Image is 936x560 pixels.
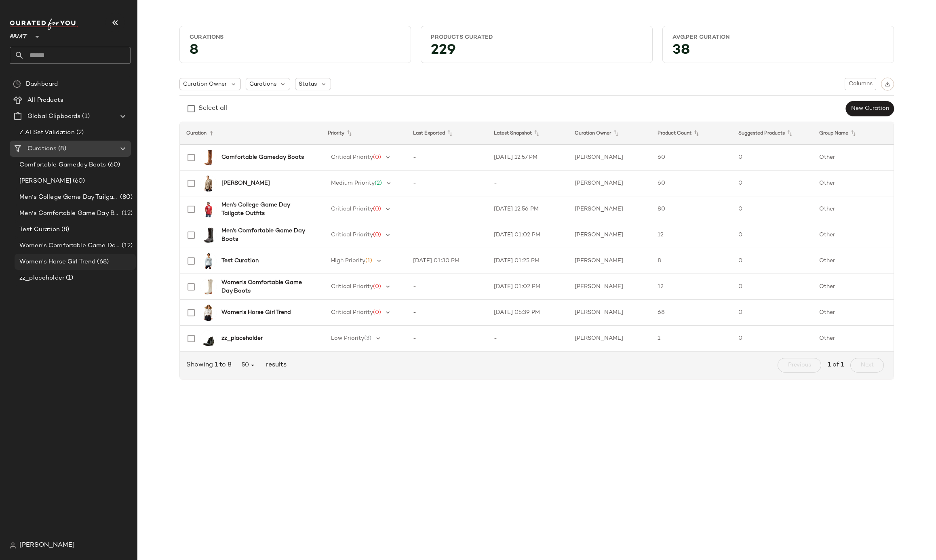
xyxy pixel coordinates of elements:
[200,253,217,269] img: 10062566_front.jpg
[732,300,813,326] td: 0
[885,81,890,87] img: svg%3e
[221,278,312,295] b: Women's Comfortable Game Day Boots
[13,80,21,88] img: svg%3e
[431,34,642,41] div: Products Curated
[27,144,57,154] span: Curations
[568,122,651,145] th: Curation Owner
[19,160,106,170] span: Comfortable Gameday Boots
[364,335,371,341] span: (3)
[95,257,109,267] span: (68)
[568,145,651,171] td: [PERSON_NAME]
[19,209,120,218] span: Men's Comfortable Game Day Boots
[424,44,649,59] div: 229
[407,300,487,326] td: -
[120,241,133,251] span: (12)
[672,34,884,41] div: Avg.per Curation
[666,44,890,59] div: 38
[487,145,568,171] td: [DATE] 12:57 PM
[845,78,876,90] button: Columns
[732,248,813,274] td: 0
[60,225,69,234] span: (8)
[568,326,651,352] td: [PERSON_NAME]
[19,241,120,251] span: Women's Comfortable Game Day Boots
[813,326,894,352] td: Other
[19,541,75,550] span: [PERSON_NAME]
[200,305,217,321] img: 10062834_front.jpg
[27,96,63,105] span: All Products
[407,122,487,145] th: Last Exported
[64,274,73,283] span: (1)
[732,171,813,196] td: 0
[407,326,487,352] td: -
[568,300,651,326] td: [PERSON_NAME]
[221,153,304,162] b: Comfortable Gameday Boots
[732,122,813,145] th: Suggested Products
[848,81,873,87] span: Columns
[407,222,487,248] td: -
[19,128,75,137] span: Z AI Set Validation
[487,196,568,222] td: [DATE] 12:56 PM
[651,145,732,171] td: 60
[221,201,312,218] b: Men's College Game Day Tailgate Outfits
[183,44,407,59] div: 8
[71,177,85,186] span: (60)
[75,128,84,137] span: (2)
[80,112,89,121] span: (1)
[813,222,894,248] td: Other
[249,80,276,88] span: Curations
[487,171,568,196] td: -
[732,196,813,222] td: 0
[186,360,235,370] span: Showing 1 to 8
[331,180,375,186] span: Medium Priority
[365,258,372,264] span: (1)
[487,300,568,326] td: [DATE] 05:39 PM
[299,80,317,88] span: Status
[568,274,651,300] td: [PERSON_NAME]
[200,149,217,166] img: 10044481_3-4_front.jpg
[568,171,651,196] td: [PERSON_NAME]
[407,171,487,196] td: -
[200,331,217,347] img: 10063987_3-4_front.jpg
[19,274,64,283] span: zz_placeholder
[846,101,894,116] button: New Curation
[198,104,227,114] div: Select all
[200,175,217,192] img: 10062455_front.jpg
[180,122,321,145] th: Curation
[487,222,568,248] td: [DATE] 01:02 PM
[732,326,813,352] td: 0
[106,160,120,170] span: (60)
[651,274,732,300] td: 12
[221,227,312,244] b: Men's Comfortable Game Day Boots
[813,122,894,145] th: Group Name
[487,326,568,352] td: -
[651,196,732,222] td: 80
[373,154,381,160] span: (0)
[813,274,894,300] td: Other
[200,279,217,295] img: 10043268_3-4_front.jpg
[568,196,651,222] td: [PERSON_NAME]
[221,257,259,265] b: Test Curation
[19,225,60,234] span: Test Curation
[732,222,813,248] td: 0
[200,227,217,243] img: 10061141_3-4_front.jpg
[321,122,407,145] th: Priority
[331,309,373,316] span: Critical Priority
[19,257,95,267] span: Women's Horse Girl Trend
[200,201,217,217] img: 10039552_front.jpg
[813,248,894,274] td: Other
[373,284,381,290] span: (0)
[813,196,894,222] td: Other
[813,300,894,326] td: Other
[407,248,487,274] td: [DATE] 01:30 PM
[331,258,365,264] span: High Priority
[241,362,256,369] span: 50
[651,300,732,326] td: 68
[373,232,381,238] span: (0)
[732,145,813,171] td: 0
[57,144,66,154] span: (8)
[375,180,382,186] span: (2)
[568,248,651,274] td: [PERSON_NAME]
[235,358,263,373] button: 50
[851,105,889,112] span: New Curation
[407,145,487,171] td: -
